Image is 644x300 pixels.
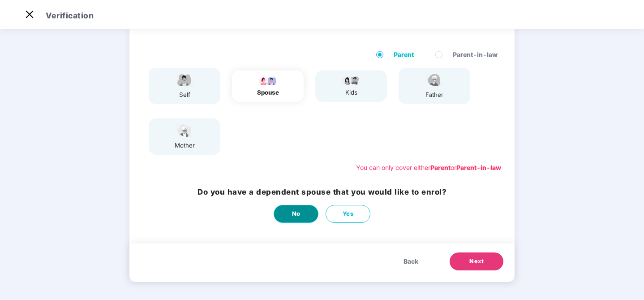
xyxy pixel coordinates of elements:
img: svg+xml;base64,PHN2ZyB4bWxucz0iaHR0cDovL3d3dy53My5vcmcvMjAwMC9zdmciIHdpZHRoPSI5Ny44OTciIGhlaWdodD... [257,75,279,86]
b: Parent [430,164,451,171]
div: self [173,90,196,100]
img: svg+xml;base64,PHN2ZyB4bWxucz0iaHR0cDovL3d3dy53My5vcmcvMjAwMC9zdmciIHdpZHRoPSI1NCIgaGVpZ2h0PSIzOC... [173,123,196,139]
img: svg+xml;base64,PHN2ZyB4bWxucz0iaHR0cDovL3d3dy53My5vcmcvMjAwMC9zdmciIHdpZHRoPSI3OS4wMzciIGhlaWdodD... [340,75,362,86]
button: Yes [326,205,370,223]
button: No [274,205,318,223]
h3: Do you have a dependent spouse that you would like to enrol? [197,186,447,198]
div: kids [340,88,362,97]
div: spouse [257,88,279,97]
span: Parent [390,50,417,60]
span: No [292,209,301,218]
span: Next [469,257,484,266]
b: Parent-in-law [456,164,501,171]
div: father [423,90,446,100]
span: Back [404,257,418,266]
button: Back [395,252,427,270]
img: svg+xml;base64,PHN2ZyBpZD0iRmF0aGVyX2ljb24iIHhtbG5zPSJodHRwOi8vd3d3LnczLm9yZy8yMDAwL3N2ZyIgeG1sbn... [423,72,446,88]
div: mother [173,141,196,150]
span: Parent-in-law [449,50,501,60]
img: svg+xml;base64,PHN2ZyBpZD0iRW1wbG95ZWVfbWFsZSIgeG1sbnM9Imh0dHA6Ly93d3cudzMub3JnLzIwMDAvc3ZnIiB3aW... [173,72,196,88]
div: You can only cover either or [356,163,501,173]
span: Yes [343,209,354,218]
button: Next [450,252,503,270]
